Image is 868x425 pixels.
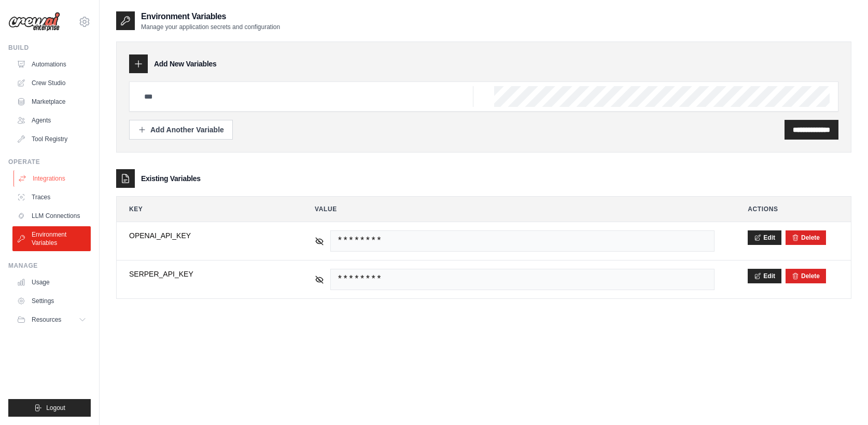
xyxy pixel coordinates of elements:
[12,208,91,224] a: LLM Connections
[8,158,91,166] div: Operate
[154,59,217,69] h3: Add New Variables
[12,274,91,291] a: Usage
[12,75,91,91] a: Crew Studio
[12,131,91,147] a: Tool Registry
[32,316,61,324] span: Resources
[117,197,294,222] th: Key
[792,234,820,242] button: Delete
[735,197,851,222] th: Actions
[129,230,282,241] span: OPENAI_API_KEY
[141,173,201,184] h3: Existing Variables
[8,399,91,417] button: Logout
[12,93,91,110] a: Marketplace
[302,197,727,222] th: Value
[129,120,233,140] button: Add Another Variable
[12,56,91,73] a: Automations
[46,404,65,412] span: Logout
[141,10,280,23] h2: Environment Variables
[12,311,91,328] button: Resources
[13,170,92,187] a: Integrations
[8,44,91,52] div: Build
[138,125,224,135] div: Add Another Variable
[12,189,91,205] a: Traces
[792,272,820,280] button: Delete
[141,23,280,31] p: Manage your application secrets and configuration
[748,269,781,283] button: Edit
[12,293,91,309] a: Settings
[8,12,60,32] img: Logo
[748,230,781,245] button: Edit
[12,226,91,251] a: Environment Variables
[129,269,282,279] span: SERPER_API_KEY
[8,262,91,270] div: Manage
[12,112,91,129] a: Agents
